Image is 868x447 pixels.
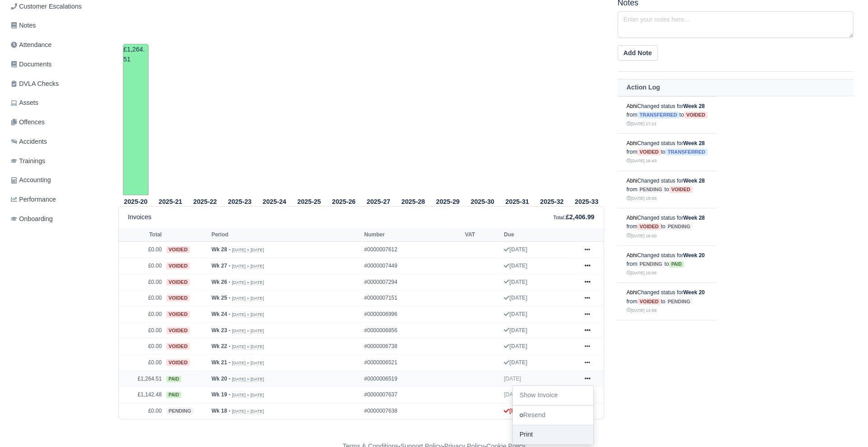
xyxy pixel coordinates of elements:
iframe: Chat Widget [706,343,868,447]
small: [DATE] » [DATE] [232,328,264,334]
td: Changed status for from to [618,208,717,246]
th: 2025-21 [153,196,188,207]
h6: Invoices [128,213,151,221]
td: #0000007637 [362,387,463,403]
td: £0.00 [119,355,164,371]
a: Performance [7,191,108,208]
td: #0000007638 [362,403,463,419]
strong: Wk 19 - [211,391,230,398]
span: voided [638,149,661,155]
span: pending [638,186,665,193]
td: #0000006521 [362,355,463,371]
td: #0000007449 [362,258,463,274]
small: [DATE] » [DATE] [232,312,264,317]
th: Period [209,228,362,242]
strong: Wk 28 - [211,246,230,253]
strong: [DATE] [504,279,527,285]
strong: Wk 25 - [211,295,230,301]
th: Action Log [618,79,854,96]
strong: Wk 22 - [211,343,230,349]
td: Changed status for from to [618,283,717,320]
td: £0.00 [119,322,164,339]
a: Abhi [627,103,638,109]
strong: £2,406.99 [566,213,594,221]
span: DVLA Checks [11,79,59,89]
span: voided [166,311,190,318]
span: [DATE] [504,376,521,382]
span: Accidents [11,136,47,147]
span: pending [666,223,693,230]
td: £0.00 [119,339,164,355]
a: Attendance [7,36,108,54]
strong: Week 28 [683,215,705,221]
a: Abhi [627,178,638,184]
strong: [DATE] [504,327,527,334]
span: Accounting [11,175,51,185]
th: Number [362,228,463,242]
th: 2025-27 [361,196,396,207]
span: voided [166,246,190,253]
small: Total [553,215,564,220]
a: Accounting [7,171,108,189]
strong: Week 28 [683,178,705,184]
small: [DATE] » [DATE] [232,263,264,269]
td: £0.00 [119,274,164,290]
span: Onboarding [11,214,53,224]
div: : [553,212,594,222]
th: 2025-23 [222,196,257,207]
span: pending [638,261,665,268]
small: [DATE] » [DATE] [232,344,264,349]
span: voided [669,186,693,193]
th: 2025-25 [292,196,327,207]
th: 2025-31 [500,196,535,207]
small: [DATE] 16:05 [627,196,657,201]
strong: [DATE] [504,343,527,349]
span: Customer Escalations [11,1,82,12]
td: £1,142.48 [119,387,164,403]
a: Offences [7,113,108,131]
small: [DATE] » [DATE] [232,360,264,366]
strong: Week 20 [683,252,705,259]
td: £1,264.51 [119,371,164,387]
span: Performance [11,194,56,205]
span: transferred [666,149,708,155]
td: £1,264.51 [123,44,149,196]
strong: Week 28 [683,140,705,146]
span: voided [166,279,190,286]
span: voided [166,327,190,334]
small: [DATE] 17:11 [627,121,657,126]
span: pending [166,408,193,414]
th: VAT [463,228,502,242]
td: Changed status for from to [618,171,717,208]
span: paid [166,376,181,382]
a: Trainings [7,152,108,170]
span: voided [166,295,190,301]
strong: [DATE] [504,263,527,269]
small: [DATE] » [DATE] [232,392,264,398]
span: voided [638,223,661,230]
strong: Wk 23 - [211,327,230,334]
th: 2025-22 [188,196,223,207]
span: Trainings [11,156,45,166]
small: [DATE] 15:06 [627,270,657,275]
small: [DATE] » [DATE] [232,409,264,414]
a: Abhi [627,252,638,259]
small: [DATE] » [DATE] [232,247,264,253]
td: #0000007294 [362,274,463,290]
a: Abhi [627,289,638,296]
span: voided [684,112,708,118]
a: DVLA Checks [7,75,108,93]
span: Notes [11,20,36,31]
strong: Wk 21 - [211,359,230,366]
th: Due [502,228,576,242]
span: Assets [11,98,38,108]
small: [DATE] 14:58 [627,308,657,313]
td: Changed status for from to [618,245,717,283]
th: 2025-32 [535,196,569,207]
a: Notes [7,17,108,34]
td: Changed status for from to [618,320,717,358]
td: #0000006738 [362,339,463,355]
td: £0.00 [119,242,164,258]
strong: [DATE] [504,408,527,414]
strong: Wk 27 - [211,263,230,269]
